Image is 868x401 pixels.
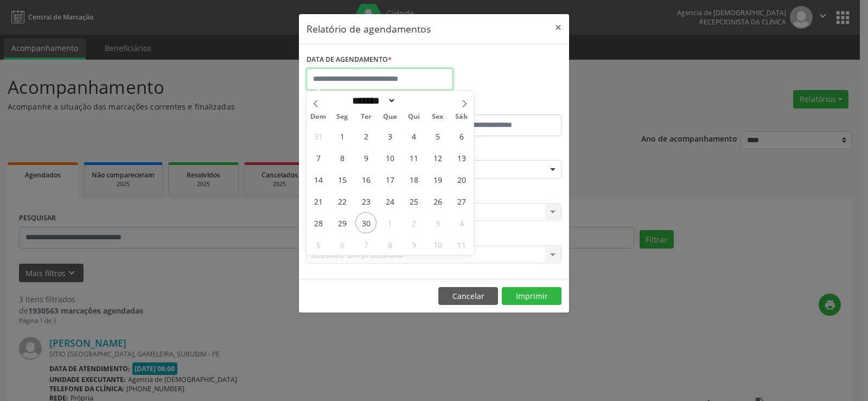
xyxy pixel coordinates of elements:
span: Setembro 29, 2025 [331,212,353,233]
span: Outubro 4, 2025 [451,212,472,233]
button: Close [547,14,569,41]
button: Imprimir [502,287,561,305]
span: Setembro 2, 2025 [355,125,376,147]
span: Setembro 26, 2025 [427,190,448,212]
span: Setembro 20, 2025 [451,169,472,190]
span: Setembro 7, 2025 [308,147,329,168]
span: Setembro 22, 2025 [331,190,353,212]
span: Setembro 9, 2025 [355,147,376,168]
span: Qua [378,113,402,120]
span: Outubro 2, 2025 [403,212,424,233]
span: Setembro 24, 2025 [379,190,400,212]
span: Outubro 5, 2025 [308,234,329,255]
span: Setembro 6, 2025 [451,125,472,147]
span: Setembro 13, 2025 [451,147,472,168]
span: Outubro 8, 2025 [379,234,400,255]
span: Outubro 3, 2025 [427,212,448,233]
span: Setembro 3, 2025 [379,125,400,147]
label: DATA DE AGENDAMENTO [307,52,392,68]
span: Setembro 28, 2025 [308,212,329,233]
span: Setembro 10, 2025 [379,147,400,168]
span: Setembro 30, 2025 [355,212,376,233]
span: Setembro 15, 2025 [331,169,353,190]
span: Outubro 11, 2025 [451,234,472,255]
span: Setembro 12, 2025 [427,147,448,168]
span: Outubro 10, 2025 [427,234,448,255]
span: Setembro 1, 2025 [331,125,353,147]
span: Outubro 7, 2025 [355,234,376,255]
span: Setembro 16, 2025 [355,169,376,190]
span: Setembro 14, 2025 [308,169,329,190]
input: Year [396,95,432,106]
span: Setembro 5, 2025 [427,125,448,147]
button: Cancelar [438,287,498,305]
span: Outubro 6, 2025 [331,234,353,255]
label: ATÉ [437,98,561,114]
h5: Relatório de agendamentos [307,22,431,36]
span: Seg [330,113,354,120]
span: Setembro 18, 2025 [403,169,424,190]
span: Dom [307,113,330,120]
span: Setembro 19, 2025 [427,169,448,190]
span: Ter [354,113,378,120]
span: Setembro 23, 2025 [355,190,376,212]
span: Outubro 9, 2025 [403,234,424,255]
span: Setembro 8, 2025 [331,147,353,168]
span: Setembro 21, 2025 [308,190,329,212]
span: Sex [426,113,450,120]
span: Setembro 25, 2025 [403,190,424,212]
span: Setembro 27, 2025 [451,190,472,212]
span: Outubro 1, 2025 [379,212,400,233]
span: Setembro 4, 2025 [403,125,424,147]
span: Setembro 11, 2025 [403,147,424,168]
span: Sáb [450,113,474,120]
span: Setembro 17, 2025 [379,169,400,190]
span: Qui [402,113,426,120]
select: Month [348,95,396,106]
span: Agosto 31, 2025 [308,125,329,147]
